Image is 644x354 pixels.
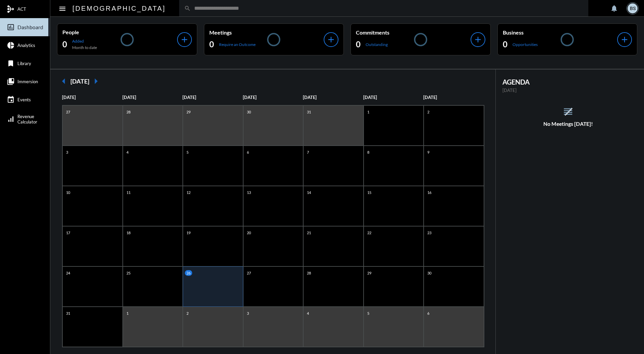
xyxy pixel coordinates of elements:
[426,230,433,236] p: 23
[185,310,190,316] p: 2
[125,109,132,115] p: 28
[245,149,251,155] p: 6
[185,149,190,155] p: 5
[305,270,313,276] p: 28
[366,149,371,155] p: 8
[125,149,130,155] p: 4
[305,190,313,195] p: 14
[426,149,431,155] p: 9
[56,2,69,15] button: Toggle sidenav
[366,190,373,195] p: 15
[502,88,634,93] p: [DATE]
[184,5,191,12] mat-icon: search
[57,74,70,88] mat-icon: arrow_left
[7,23,15,31] mat-icon: insert_chart_outlined
[366,270,373,276] p: 29
[363,95,424,100] p: [DATE]
[185,109,192,115] p: 29
[17,24,43,30] span: Dashboard
[17,79,38,84] span: Immersion
[426,270,433,276] p: 30
[62,95,122,100] p: [DATE]
[17,6,26,12] span: ACT
[17,97,31,102] span: Events
[64,230,72,236] p: 17
[245,230,253,236] p: 20
[17,114,37,124] span: Revenue Calculator
[496,121,641,127] h5: No Meetings [DATE]!
[426,109,431,115] p: 2
[245,270,253,276] p: 27
[426,190,433,195] p: 16
[185,230,192,236] p: 19
[70,78,89,85] h2: [DATE]
[72,3,166,14] h2: [DEMOGRAPHIC_DATA]
[245,109,253,115] p: 30
[64,149,70,155] p: 3
[64,270,72,276] p: 24
[125,190,132,195] p: 11
[303,95,363,100] p: [DATE]
[366,310,371,316] p: 5
[305,310,311,316] p: 4
[58,5,66,13] mat-icon: Side nav toggle icon
[7,41,15,49] mat-icon: pie_chart
[305,109,313,115] p: 31
[426,310,431,316] p: 6
[628,3,638,13] div: BS
[7,78,15,86] mat-icon: collections_bookmark
[122,95,183,100] p: [DATE]
[243,95,303,100] p: [DATE]
[7,5,15,13] mat-icon: mediation
[305,230,313,236] p: 21
[64,109,72,115] p: 27
[64,310,72,316] p: 31
[423,95,484,100] p: [DATE]
[502,78,634,86] h2: AGENDA
[185,270,192,276] p: 26
[305,149,311,155] p: 7
[366,230,373,236] p: 22
[245,310,251,316] p: 3
[562,106,574,117] mat-icon: reorder
[7,59,15,67] mat-icon: bookmark
[7,96,15,104] mat-icon: event
[610,4,618,12] mat-icon: notifications
[245,190,253,195] p: 13
[125,230,132,236] p: 18
[17,43,35,48] span: Analytics
[17,61,31,66] span: Library
[185,190,192,195] p: 12
[125,270,132,276] p: 25
[89,74,103,88] mat-icon: arrow_right
[7,115,15,123] mat-icon: signal_cellular_alt
[125,310,130,316] p: 1
[64,190,72,195] p: 10
[182,95,243,100] p: [DATE]
[366,109,371,115] p: 1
